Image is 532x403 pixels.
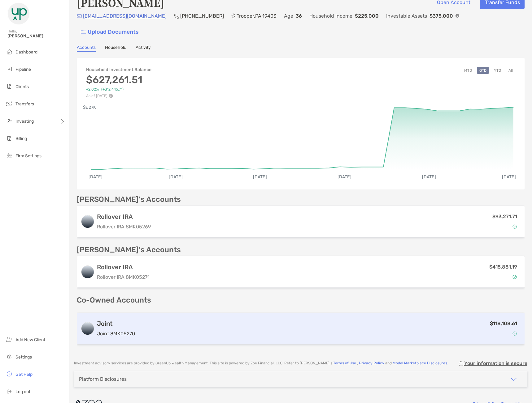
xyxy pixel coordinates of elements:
[180,12,224,20] p: [PHONE_NUMBER]
[386,12,427,20] p: Investable Assets
[81,30,86,34] img: button icon
[393,361,447,365] a: Model Marketplace Disclosures
[86,74,151,86] h3: $627,261.51
[15,119,34,124] span: Investing
[284,12,293,20] p: Age
[6,152,13,159] img: firm-settings icon
[81,322,94,335] img: logo account
[6,353,13,360] img: settings icon
[15,136,27,141] span: Billing
[510,375,517,383] img: icon arrow
[231,14,235,19] img: Location Icon
[462,67,474,74] button: MTD
[333,361,356,365] a: Terms of Use
[89,174,102,180] text: [DATE]
[6,83,13,90] img: clients icon
[491,67,504,74] button: YTD
[456,14,459,18] img: Info Icon
[359,361,384,365] a: Privacy Policy
[506,67,515,74] button: All
[512,331,517,336] img: Account Status icon
[109,94,113,98] img: Performance Info
[77,296,525,304] p: Co-Owned Accounts
[6,48,13,55] img: dashboard icon
[15,153,41,159] span: Firm Settings
[101,87,124,92] span: ( +$12,445.71 )
[15,49,37,55] span: Dashboard
[490,320,517,327] p: $118,108.61
[15,101,34,107] span: Transfers
[477,67,489,74] button: QTD
[97,330,135,337] p: Joint 8MK05270
[6,336,13,343] img: add_new_client icon
[296,12,302,20] p: 36
[97,223,151,231] p: Rollover IRA 8MK05269
[6,388,13,395] img: logout icon
[15,67,31,72] span: Pipeline
[136,45,151,52] a: Activity
[86,87,99,92] span: +2.02%
[77,25,143,39] a: Upload Documents
[6,100,13,107] img: transfers icon
[430,12,453,20] p: $375,000
[6,117,13,125] img: investing icon
[83,105,96,110] text: $627K
[74,361,448,366] p: Investment advisory services are provided by GreenUp Wealth Management . This site is powered by ...
[83,12,167,20] p: [EMAIL_ADDRESS][DOMAIN_NAME]
[422,174,436,180] text: [DATE]
[6,65,13,73] img: pipeline icon
[15,354,32,360] span: Settings
[15,389,30,394] span: Log out
[6,370,13,378] img: get-help icon
[512,275,517,279] img: Account Status icon
[169,174,183,180] text: [DATE]
[97,263,150,271] h3: Rollover IRA
[503,174,517,180] text: [DATE]
[7,33,65,39] span: [PERSON_NAME]!
[512,224,517,229] img: Account Status icon
[81,266,94,278] img: logo account
[309,12,352,20] p: Household Income
[105,45,126,52] a: Household
[86,67,151,72] h4: Household Investment Balance
[15,372,33,377] span: Get Help
[355,12,379,20] p: $225,000
[15,337,45,342] span: Add New Client
[97,273,150,281] p: Rollover IRA 8MK05271
[77,45,96,52] a: Accounts
[97,320,135,327] h3: Joint
[489,263,517,271] p: $415,881.19
[338,174,352,180] text: [DATE]
[464,360,527,366] p: Your information is secure
[77,196,181,203] p: [PERSON_NAME]'s Accounts
[81,215,94,228] img: logo account
[86,94,151,98] p: As of [DATE]
[77,14,82,18] img: Email Icon
[174,14,179,19] img: Phone Icon
[253,174,267,180] text: [DATE]
[97,213,151,220] h3: Rollover IRA
[7,2,30,25] img: Zoe Logo
[15,84,29,89] span: Clients
[492,213,517,220] p: $93,271.71
[79,376,127,382] div: Platform Disclosures
[6,134,13,142] img: billing icon
[77,246,181,254] p: [PERSON_NAME]'s Accounts
[237,12,277,20] p: Trooper , PA , 19403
